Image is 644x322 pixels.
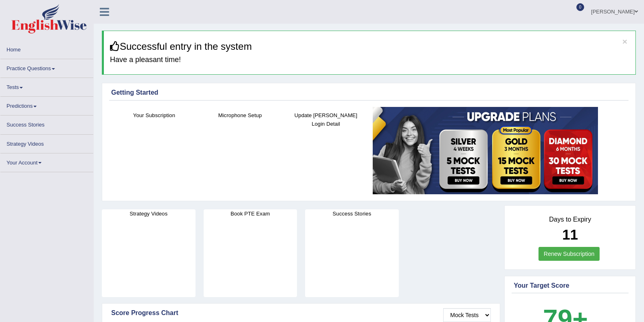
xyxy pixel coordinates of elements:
h4: Have a pleasant time! [110,56,629,64]
h4: Strategy Videos [102,209,196,218]
a: Your Account [0,153,93,169]
b: 11 [562,227,578,242]
h4: Microphone Setup [201,111,279,120]
a: Practice Questions [0,59,93,75]
div: Score Progress Chart [111,308,491,318]
a: Success Stories [0,115,93,131]
h3: Successful entry in the system [110,41,629,52]
h4: Days to Expiry [514,216,626,223]
img: small5.jpg [373,107,598,194]
h4: Success Stories [305,209,399,218]
h4: Book PTE Exam [204,209,297,218]
div: Getting Started [111,88,626,98]
a: Tests [0,78,93,94]
button: × [622,37,627,46]
a: Renew Subscription [538,247,600,261]
a: Home [0,40,93,56]
a: Strategy Videos [0,135,93,151]
a: Predictions [0,97,93,113]
div: Your Target Score [514,281,626,291]
span: 0 [576,3,585,11]
h4: Your Subscription [115,111,193,120]
h4: Update [PERSON_NAME] Login Detail [287,111,365,128]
